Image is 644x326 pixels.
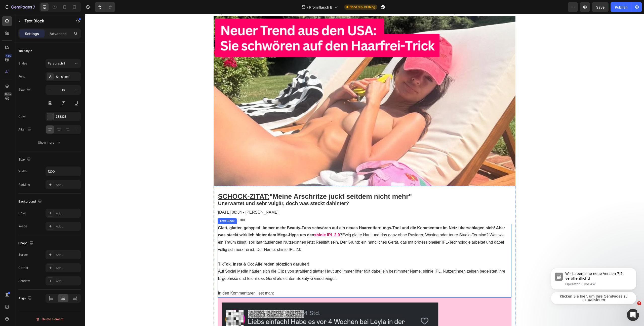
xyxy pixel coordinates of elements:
div: Size [18,86,32,93]
button: Publish [611,2,632,12]
div: Rich Text Editor. Editing area: main [133,176,427,189]
u: SCHOCK-ZITAT: [133,179,185,186]
div: Text Block [134,205,151,209]
div: Border [18,252,28,257]
p: Advanced [50,31,67,36]
iframe: Intercom notifications Nachricht [543,248,644,312]
div: Size [18,156,32,163]
button: Delete element [18,315,81,323]
p: In den Kommentaren liest man: [133,276,426,283]
div: Align [18,295,33,302]
div: Rich Text Editor. Editing area: main [133,184,427,194]
p: Text Block [24,18,67,24]
p: Settings [25,31,39,36]
p: Lesezeit: 3 min [133,202,426,209]
div: Beta [4,92,12,96]
button: Show more [18,138,81,147]
div: Delete element [36,316,63,322]
strong: shinie IPL 2.0 [229,219,255,223]
div: Add... [56,211,79,216]
span: 2 [637,301,641,305]
div: Padding [18,182,30,187]
p: Auf Social Media häufen sich die Clips von strahlend glatter Haut und immer öfter fällt dabei ein... [133,254,426,268]
p: 7 [33,4,35,10]
div: Corner [18,266,28,270]
div: Add... [56,253,79,257]
div: Color [18,114,26,119]
button: 7 [2,2,37,12]
strong: ? [255,219,258,223]
div: Add... [56,279,79,283]
span: Promiflasch B [309,5,332,10]
div: Sans-serif [56,75,79,79]
div: Align [18,126,32,133]
span: / [307,5,308,10]
button: Save [592,2,609,12]
div: Add... [56,266,79,270]
div: Width [18,169,27,174]
div: Text style [18,49,32,53]
strong: Glatt, glatter, gehyped! Immer mehr Beauty-Fans schwören auf ein neues Haarentfernungs-Tool und d... [133,212,421,223]
p: "Meine Arschritze juckt seitdem nicht mehr" [133,176,426,189]
div: Background [18,198,43,205]
div: Undo/Redo [95,2,115,12]
div: Color [18,211,26,215]
span: Save [596,5,605,9]
p: Ewig glatte Haut und das ganz ohne Rasierer, Waxing oder teure Studio-Termine? Was wie ein Traum ... [133,210,426,239]
p: [DATE] 08:34 - [PERSON_NAME] [133,195,426,202]
iframe: Design area [85,14,644,326]
div: 450 [5,54,12,58]
span: Paragraph 1 [48,61,65,66]
p: Unerwartet und sehr vulgär, doch was steckt dahinter? [133,185,426,194]
div: Shape [18,240,34,247]
div: Styles [18,61,27,66]
input: Auto [46,167,80,176]
button: Paragraph 1 [46,59,81,68]
div: Show more [38,140,61,145]
span: Need republishing [349,5,375,9]
div: Image [18,224,27,229]
div: Add... [56,183,79,187]
div: Add... [56,224,79,229]
div: Publish [615,5,627,10]
strong: TikTok, Insta & Co: Alle reden plötzlich darüber! [133,248,225,252]
div: Font [18,74,25,79]
div: 333333 [56,114,79,119]
div: Shadow [18,279,30,283]
iframe: Intercom live chat [627,309,639,321]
